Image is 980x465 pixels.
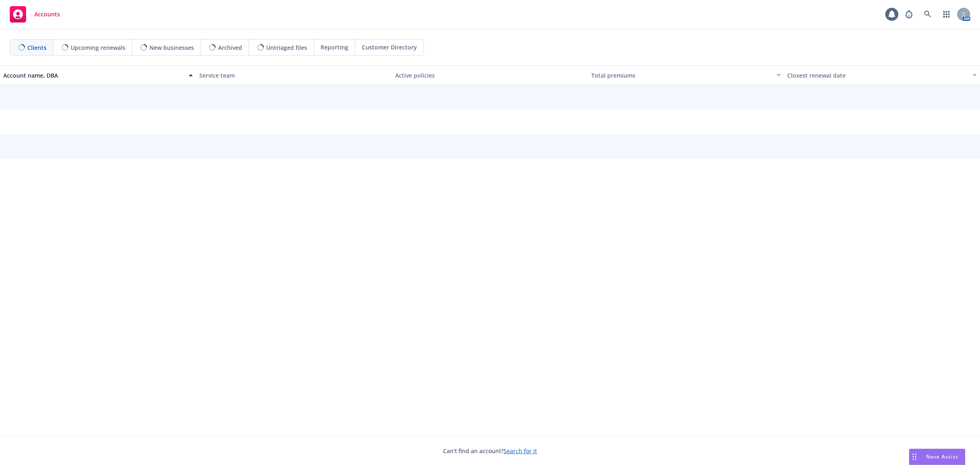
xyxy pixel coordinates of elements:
button: Nova Assist [909,449,965,465]
button: Total premiums [588,65,784,85]
span: Nova Assist [926,453,958,460]
div: Service team [199,71,389,80]
div: Active policies [395,71,585,80]
a: Search [920,6,936,22]
span: Clients [27,43,47,52]
button: Service team [196,65,392,85]
span: Customer Directory [362,43,417,51]
div: Drag to move [909,449,920,465]
a: Report a Bug [901,6,917,22]
a: Accounts [7,3,63,26]
a: Search for it [503,447,537,455]
div: Total premiums [591,71,772,80]
button: Active policies [392,65,588,85]
button: Closest renewal date [784,65,980,85]
span: New businesses [149,43,194,52]
a: Switch app [938,6,955,22]
div: Account name, DBA [3,71,184,80]
span: Accounts [34,11,60,18]
span: Upcoming renewals [71,43,125,52]
span: Can't find an account? [443,447,537,455]
div: Closest renewal date [787,71,968,80]
span: Untriaged files [266,43,307,52]
span: Reporting [321,43,348,51]
span: Archived [218,43,242,52]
